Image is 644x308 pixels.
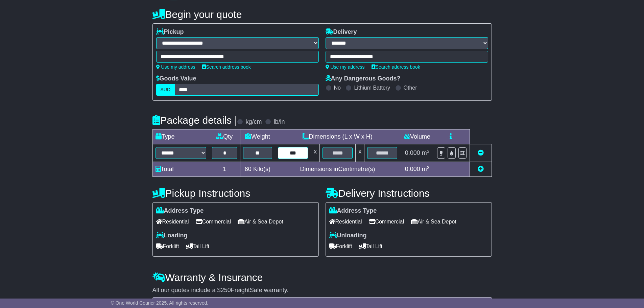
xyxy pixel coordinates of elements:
[329,232,367,239] label: Unloading
[326,188,492,199] h4: Delivery Instructions
[202,64,251,70] a: Search address book
[245,118,262,126] label: kg/cm
[411,216,456,227] span: Air & Sea Depot
[427,165,430,170] sup: 3
[209,129,240,144] td: Qty
[156,75,196,82] label: Goods Value
[427,149,430,154] sup: 3
[156,64,195,70] a: Use my address
[311,144,319,162] td: x
[245,166,252,172] span: 60
[186,241,210,252] span: Tail Lift
[152,272,492,283] h4: Warranty & Insurance
[326,28,357,36] label: Delivery
[196,216,231,227] span: Commercial
[240,129,275,144] td: Weight
[156,232,188,239] label: Loading
[404,85,417,91] label: Other
[405,166,420,172] span: 0.000
[152,129,209,144] td: Type
[240,162,275,177] td: Kilo(s)
[209,162,240,177] td: 1
[329,241,352,252] span: Forklift
[152,9,492,20] h4: Begin your quote
[326,75,401,82] label: Any Dangerous Goods?
[359,241,383,252] span: Tail Lift
[152,188,319,199] h4: Pickup Instructions
[156,207,204,215] label: Address Type
[422,149,430,156] span: m
[400,129,434,144] td: Volume
[275,162,400,177] td: Dimensions in Centimetre(s)
[329,207,377,215] label: Address Type
[405,149,420,156] span: 0.000
[152,115,237,126] h4: Package details |
[156,216,189,227] span: Residential
[156,28,184,36] label: Pickup
[275,129,400,144] td: Dimensions (L x W x H)
[334,85,341,91] label: No
[238,216,283,227] span: Air & Sea Depot
[478,166,484,172] a: Add new item
[111,300,209,306] span: © One World Courier 2025. All rights reserved.
[356,144,364,162] td: x
[354,85,390,91] label: Lithium Battery
[152,287,492,294] div: All our quotes include a $ FreightSafe warranty.
[369,216,404,227] span: Commercial
[422,166,430,172] span: m
[329,216,362,227] span: Residential
[273,118,285,126] label: lb/in
[156,241,179,252] span: Forklift
[372,64,420,70] a: Search address book
[221,287,231,293] span: 250
[152,162,209,177] td: Total
[326,64,365,70] a: Use my address
[156,84,175,96] label: AUD
[478,149,484,156] a: Remove this item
